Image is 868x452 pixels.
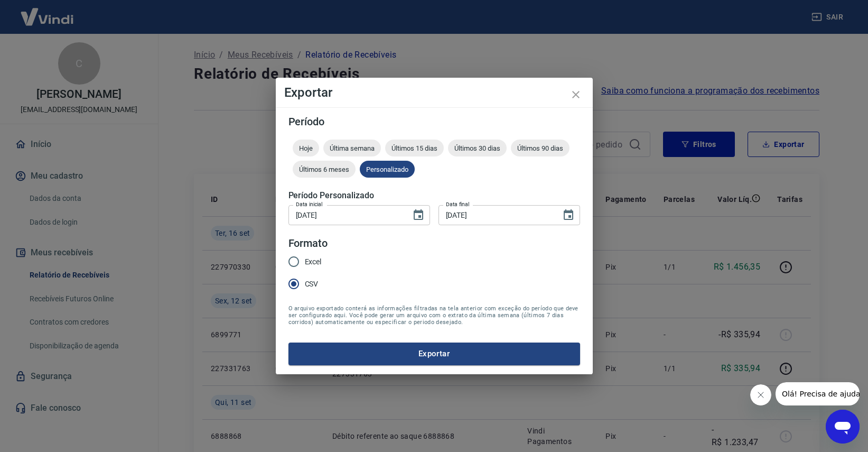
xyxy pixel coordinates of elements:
[305,256,322,267] span: Excel
[323,144,381,152] span: Última semana
[293,165,356,173] span: Últimos 6 meses
[305,279,319,290] span: CSV
[288,236,328,251] legend: Formato
[448,140,507,156] div: Últimos 30 dias
[511,144,570,152] span: Últimos 90 dias
[446,200,470,208] label: Data final
[408,205,429,226] button: Choose date, selected date is 1 de set de 2025
[288,205,404,225] input: DD/MM/YYYY
[558,205,579,226] button: Choose date, selected date is 16 de set de 2025
[288,305,580,326] span: O arquivo exportado conterá as informações filtradas na tela anterior com exceção do período que ...
[288,190,580,201] h5: Período Personalizado
[293,144,319,152] span: Hoje
[360,161,415,178] div: Personalizado
[360,165,415,173] span: Personalizado
[511,140,570,156] div: Últimos 90 dias
[563,82,589,107] button: close
[776,382,860,405] iframe: Mensagem da empresa
[6,7,89,16] span: Olá! Precisa de ajuda?
[826,410,860,444] iframe: Botão para abrir a janela de mensagens
[288,343,580,365] button: Exportar
[288,116,580,127] h5: Período
[438,205,554,225] input: DD/MM/YYYY
[296,200,323,208] label: Data inicial
[323,140,381,156] div: Última semana
[385,140,444,156] div: Últimos 15 dias
[284,86,584,99] h4: Exportar
[293,161,356,178] div: Últimos 6 meses
[293,140,319,156] div: Hoje
[750,384,771,405] iframe: Fechar mensagem
[448,144,507,152] span: Últimos 30 dias
[385,144,444,152] span: Últimos 15 dias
